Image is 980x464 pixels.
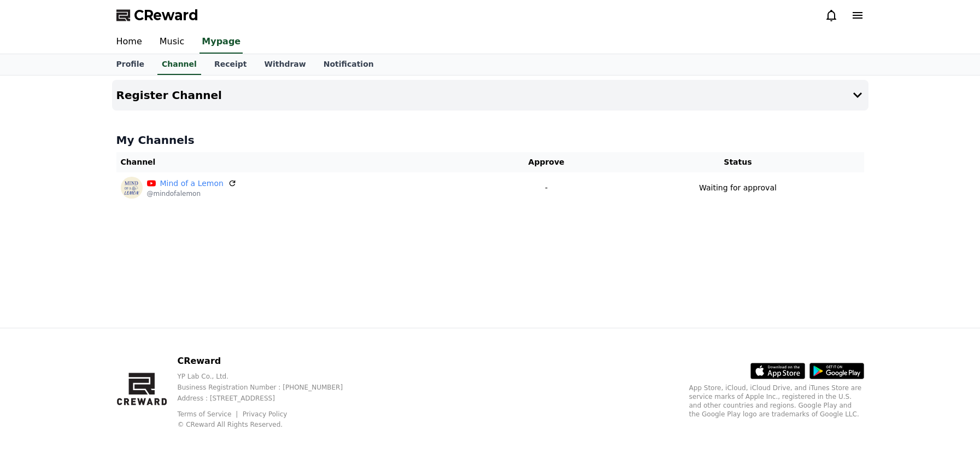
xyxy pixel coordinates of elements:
p: Business Registration Number : [PHONE_NUMBER] [177,383,360,392]
a: Mypage [199,31,243,54]
p: @mindofalemon [147,189,237,198]
a: Profile [108,54,153,75]
span: CReward [134,7,198,24]
th: Approve [481,152,612,172]
button: Register Channel [112,80,868,111]
p: YP Lab Co., Ltd. [177,372,360,381]
a: Mind of a Lemon [160,178,224,189]
p: © CReward All Rights Reserved. [177,420,360,429]
p: Address : [STREET_ADDRESS] [177,394,360,403]
a: Notification [315,54,383,75]
a: CReward [116,7,198,24]
a: Receipt [206,54,256,75]
p: Waiting for approval [699,182,777,194]
a: Withdraw [255,54,314,75]
th: Status [612,152,864,172]
h4: Register Channel [116,89,222,101]
a: Privacy Policy [243,410,287,418]
p: CReward [177,355,360,368]
th: Channel [116,152,481,172]
p: - [485,182,608,194]
h4: My Channels [116,132,864,148]
p: App Store, iCloud, iCloud Drive, and iTunes Store are service marks of Apple Inc., registered in ... [689,384,864,419]
img: Mind of a Lemon [121,177,143,199]
a: Channel [157,54,201,75]
a: Home [108,31,151,54]
a: Terms of Service [177,410,239,418]
a: Music [151,31,193,54]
